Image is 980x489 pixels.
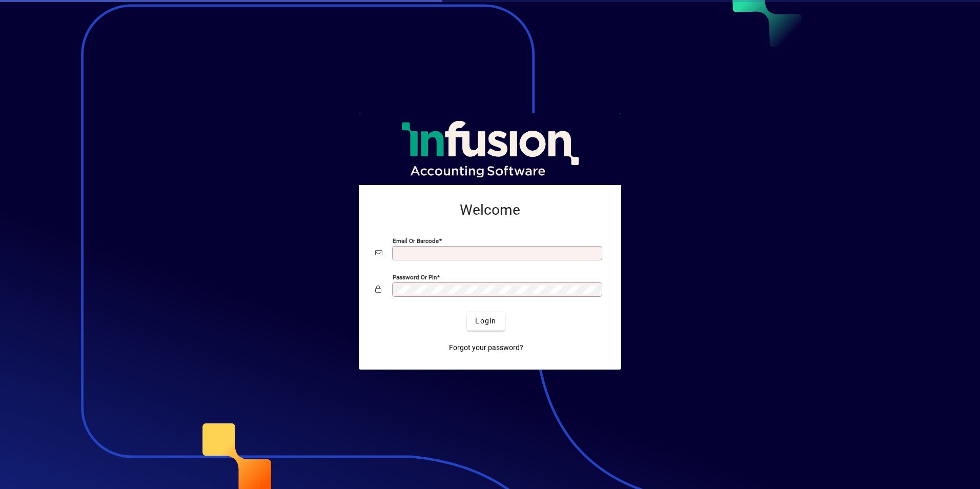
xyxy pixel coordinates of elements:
mat-label: Email or Barcode [393,237,439,244]
h2: Welcome [375,201,605,219]
span: Login [475,316,496,327]
button: Login [467,312,504,331]
mat-label: Password or Pin [393,273,437,280]
span: Forgot your password? [449,342,523,353]
a: Forgot your password? [445,339,527,357]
